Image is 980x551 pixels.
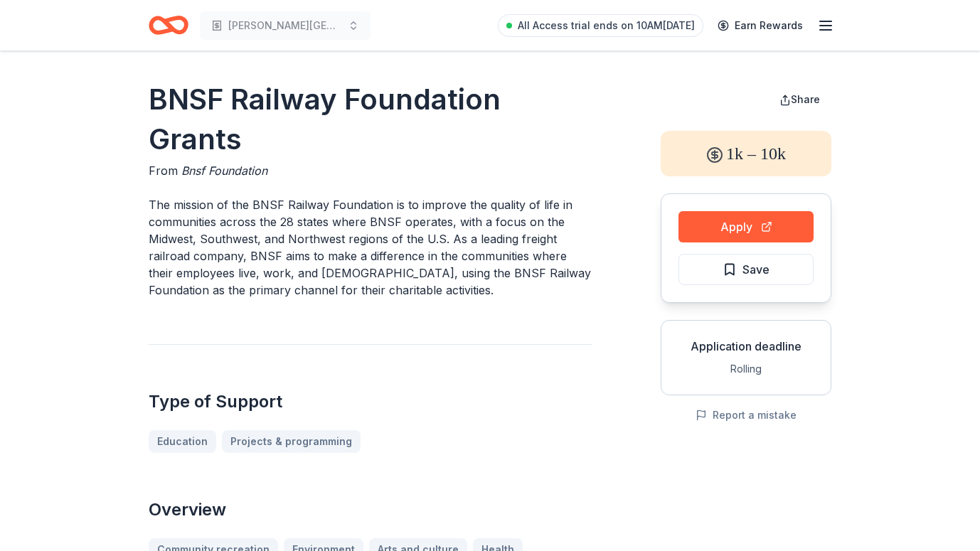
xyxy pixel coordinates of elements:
[661,131,831,176] div: 1k – 10k
[791,93,820,105] span: Share
[222,430,361,453] a: Projects & programming
[696,407,797,424] button: Report a mistake
[518,17,695,34] span: All Access trial ends on 10AM[DATE]
[678,254,814,285] button: Save
[200,11,371,40] button: [PERSON_NAME][GEOGRAPHIC_DATA]
[149,498,592,521] h2: Overview
[673,338,819,355] div: Application deadline
[742,260,769,279] span: Save
[678,211,814,242] button: Apply
[149,80,592,159] h1: BNSF Railway Foundation Grants
[149,162,592,179] div: From
[149,196,592,299] p: The mission of the BNSF Railway Foundation is to improve the quality of life in communities acros...
[149,390,592,413] h2: Type of Support
[228,17,342,34] span: [PERSON_NAME][GEOGRAPHIC_DATA]
[768,85,831,114] button: Share
[149,430,216,453] a: Education
[673,360,819,378] div: Rolling
[498,14,703,37] a: All Access trial ends on 10AM[DATE]
[709,13,811,38] a: Earn Rewards
[149,9,188,42] a: Home
[181,164,267,178] span: Bnsf Foundation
